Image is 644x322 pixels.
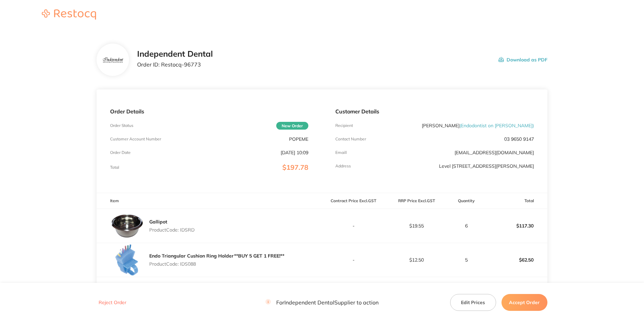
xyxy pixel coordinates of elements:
p: Emaill [335,150,347,155]
th: Quantity [448,193,484,209]
p: Level [STREET_ADDRESS][PERSON_NAME] [439,163,534,169]
p: Order Details [110,108,308,114]
a: Restocq logo [35,9,103,21]
th: Contract Price Excl. GST [322,193,385,209]
img: Restocq logo [35,9,103,20]
p: Order Status [110,123,133,128]
button: Edit Prices [450,294,496,311]
p: - [322,223,385,229]
h2: Independent Dental [137,49,213,59]
p: Order Date [110,150,131,155]
p: Customer Account Number [110,137,161,141]
td: Message: - [97,277,322,297]
p: For Independent Dental Supplier to action [265,299,379,306]
span: $197.78 [282,163,308,171]
p: Product Code: IDS088 [149,261,284,267]
p: - [322,257,385,263]
p: Recipient [335,123,353,128]
p: 6 [448,223,484,229]
p: Order ID: Restocq- 96773 [137,61,213,68]
p: Product Code: IDSRD [149,227,195,233]
th: Item [97,193,322,209]
a: [EMAIL_ADDRESS][DOMAIN_NAME] [455,150,534,156]
img: bzV5Y2k1dA [102,57,124,63]
p: $117.30 [485,218,547,234]
p: $62.50 [485,252,547,268]
p: [DATE] 10:09 [281,150,308,155]
p: 03 9650 9147 [504,136,534,142]
p: Total [110,165,119,170]
button: Download as PDF [498,49,547,70]
button: Reject Order [97,300,128,306]
p: POPEME [289,136,308,142]
span: ( Endodontist on [PERSON_NAME] ) [460,123,534,129]
p: $19.55 [385,223,448,229]
span: New Order [276,122,308,130]
p: $12.50 [385,257,448,263]
img: Nzd0cjJvaw [110,243,144,277]
button: Accept Order [501,294,547,311]
p: Address [335,164,351,168]
a: Gallipot [149,219,167,225]
p: Contact Number [335,137,366,141]
th: RRP Price Excl. GST [385,193,448,209]
img: YjhrOTJzYQ [110,209,144,243]
p: [PERSON_NAME] [422,123,534,128]
p: Customer Details [335,108,534,114]
th: Total [484,193,547,209]
a: Endo Triangular Cushion Ring Holder**BUY 5 GET 1 FREE!** [149,253,284,259]
p: 5 [448,257,484,263]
